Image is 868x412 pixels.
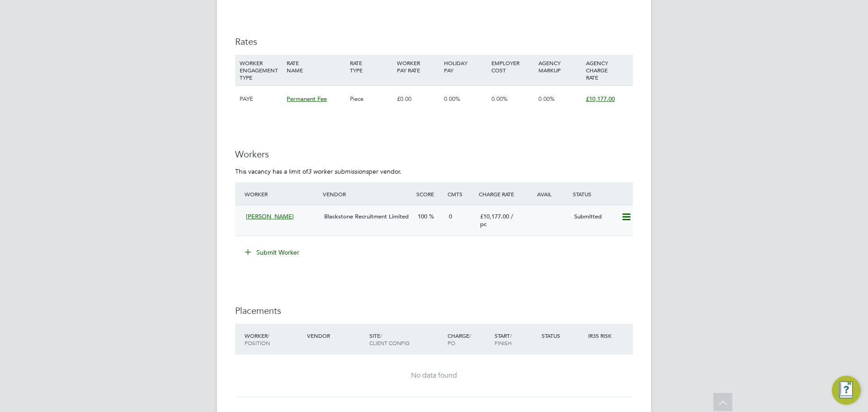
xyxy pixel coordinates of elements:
[442,55,489,78] div: HOLIDAY PAY
[491,95,508,103] span: 0.00%
[539,327,586,344] div: Status
[305,327,367,344] div: Vendor
[287,95,327,103] span: Permanent Fee
[445,186,476,202] div: Cmts
[321,186,414,202] div: Vendor
[495,332,512,346] span: / Finish
[235,36,633,47] h3: Rates
[414,186,445,202] div: Score
[480,213,509,220] span: £10,177.00
[489,55,536,78] div: EMPLOYER COST
[476,186,524,202] div: Charge Rate
[235,305,633,317] h3: Placements
[284,55,347,78] div: RATE NAME
[242,327,305,351] div: Worker
[448,332,471,346] span: / PO
[245,332,270,346] span: / Position
[239,245,307,260] button: Submit Worker
[242,186,321,202] div: Worker
[571,186,633,202] div: Status
[536,55,583,78] div: AGENCY MARKUP
[418,213,427,220] span: 100
[237,55,284,85] div: WORKER ENGAGEMENT TYPE
[480,213,513,228] span: / pc
[369,332,410,346] span: / Client Config
[395,55,442,78] div: WORKER PAY RATE
[367,327,445,351] div: Site
[538,95,555,103] span: 0.00%
[584,55,631,85] div: AGENCY CHARGE RATE
[524,186,571,202] div: Avail
[444,95,460,103] span: 0.00%
[586,327,617,344] div: IR35 Risk
[395,86,442,112] div: £0.00
[571,209,618,224] div: Submitted
[246,213,294,220] span: [PERSON_NAME]
[832,376,861,405] button: Engage Resource Center
[308,167,368,175] em: 3 worker submissions
[449,213,452,220] span: 0
[348,86,395,112] div: Piece
[348,55,395,78] div: RATE TYPE
[492,327,539,351] div: Start
[244,371,624,380] div: No data found
[235,167,633,175] p: This vacancy has a limit of per vendor.
[324,213,409,220] span: Blackstone Recruitment Limited
[235,148,633,160] h3: Workers
[445,327,492,351] div: Charge
[586,95,615,103] span: £10,177.00
[237,86,284,112] div: PAYE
